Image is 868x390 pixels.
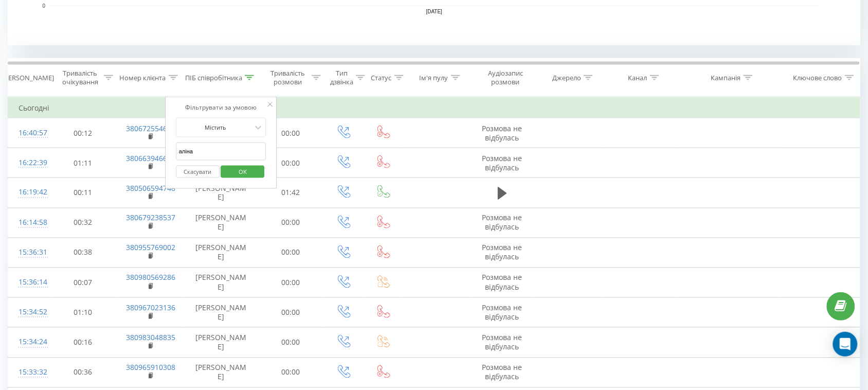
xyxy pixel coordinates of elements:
span: Розмова не відбулась [482,363,522,382]
a: 380980569286 [126,273,175,282]
div: 15:34:24 [19,332,40,352]
a: 380983048835 [126,333,175,343]
td: 00:32 [50,208,116,238]
div: 16:19:42 [19,183,40,203]
td: 01:11 [50,148,116,178]
td: [PERSON_NAME] [184,268,258,298]
div: Аудіозапис розмови [480,69,531,86]
text: 0 [42,3,45,9]
a: 380663946673 [126,153,175,163]
div: Тривалість розмови [267,69,309,86]
td: 00:12 [50,118,116,148]
button: OK [221,166,265,179]
a: 380672554640 [126,123,175,133]
a: 380955769002 [126,243,175,253]
div: Статус [371,74,392,82]
span: Розмова не відбулась [482,213,522,232]
div: Ключове слово [793,74,842,82]
td: [PERSON_NAME] [184,328,258,358]
td: 00:00 [258,118,323,148]
td: Сьогодні [8,98,860,118]
td: 00:38 [50,238,116,268]
span: Розмова не відбулась [482,153,522,172]
div: Тип дзвінка [330,69,353,86]
div: Кампанія [711,74,741,82]
div: [PERSON_NAME] [2,74,54,82]
span: Розмова не відбулась [482,273,522,292]
td: 00:00 [258,208,323,238]
div: 16:40:57 [19,123,40,143]
td: 00:00 [258,268,323,298]
text: [DATE] [426,9,443,15]
div: 15:33:32 [19,363,40,383]
td: 00:36 [50,358,116,387]
div: 15:36:14 [19,273,40,293]
div: 16:22:39 [19,153,40,173]
span: OK [228,164,257,180]
td: 00:00 [258,328,323,358]
input: Введіть значення [176,143,266,161]
td: [PERSON_NAME] [184,298,258,328]
div: 15:36:31 [19,243,40,263]
a: 380967023136 [126,303,175,313]
td: [PERSON_NAME] [184,208,258,238]
td: 00:00 [258,358,323,387]
a: 380679238537 [126,213,175,223]
td: 00:07 [50,268,116,298]
div: Джерело [552,74,581,82]
div: ПІБ співробітника [185,74,242,82]
td: 01:10 [50,298,116,328]
div: Канал [628,74,647,82]
td: 00:00 [258,148,323,178]
div: Фільтрувати за умовою [176,102,266,113]
div: 15:34:52 [19,303,40,323]
span: Розмова не відбулась [482,333,522,352]
div: 16:14:58 [19,213,40,233]
td: [PERSON_NAME] [184,178,258,208]
td: [PERSON_NAME] [184,358,258,387]
td: 00:16 [50,328,116,358]
td: [PERSON_NAME] [184,238,258,268]
div: Номер клієнта [120,74,166,82]
div: Ім'я пулу [420,74,448,82]
td: 00:00 [258,238,323,268]
div: Open Intercom Messenger [833,332,858,357]
span: Розмова не відбулась [482,243,522,262]
span: Розмова не відбулась [482,303,522,322]
span: Розмова не відбулась [482,123,522,143]
td: 00:00 [258,298,323,328]
td: 00:11 [50,178,116,208]
td: 01:42 [258,178,323,208]
a: 380506594748 [126,183,175,193]
button: Скасувати [176,166,220,179]
a: 380965910308 [126,363,175,373]
div: Тривалість очікування [59,69,101,86]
